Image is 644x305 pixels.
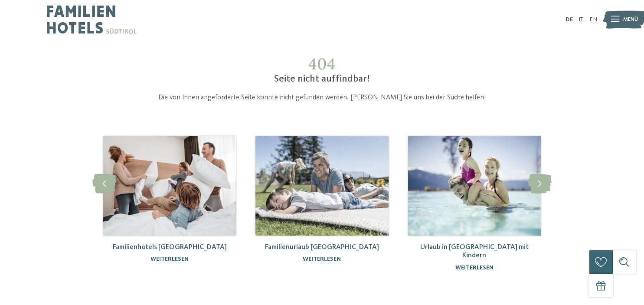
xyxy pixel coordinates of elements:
[408,136,541,236] img: 404
[623,16,638,23] span: Menü
[455,265,494,271] a: weiterlesen
[303,256,341,262] a: weiterlesen
[579,16,583,23] a: IT
[274,74,370,84] span: Seite nicht auffindbar!
[566,16,573,23] a: DE
[420,244,529,259] a: Urlaub in [GEOGRAPHIC_DATA] mit Kindern
[103,136,236,236] img: 404
[308,54,336,74] span: 404
[589,16,597,23] a: EN
[137,93,508,103] p: Die von Ihnen angeforderte Seite konnte nicht gefunden werden. [PERSON_NAME] Sie uns bei der Such...
[265,244,379,251] a: Familienurlaub [GEOGRAPHIC_DATA]
[255,136,388,236] img: 404
[113,244,227,251] a: Familienhotels [GEOGRAPHIC_DATA]
[150,256,189,262] a: weiterlesen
